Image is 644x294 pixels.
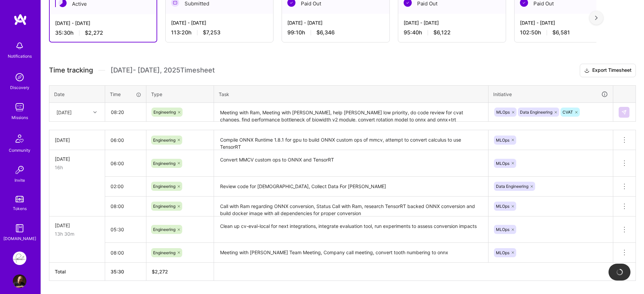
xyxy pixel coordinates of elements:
[56,109,72,116] div: [DATE]
[55,222,99,229] div: [DATE]
[3,235,36,242] div: [DOMAIN_NAME]
[105,154,146,172] input: HH:MM
[153,204,175,209] span: Engineering
[203,29,220,36] span: $7,253
[619,107,630,118] div: null
[215,177,487,196] textarea: Review code for [DEMOGRAPHIC_DATA], Collect Data For [PERSON_NAME]
[105,177,146,195] input: HH:MM
[13,163,26,177] img: Invite
[496,250,509,255] span: MLOps
[105,131,146,149] input: HH:MM
[584,67,590,74] i: icon Download
[215,197,487,216] textarea: Call with Ram regarding ONNX conversion, Status Call with Ram, research TensorRT backed ONNX conv...
[105,244,146,262] input: HH:MM
[520,110,552,115] span: Data Engineering
[153,138,175,143] span: Engineering
[287,29,384,36] div: 99:10 h
[55,230,99,237] div: 13h 30m
[11,130,28,147] img: Community
[171,19,268,26] div: [DATE] - [DATE]
[55,20,151,27] div: [DATE] - [DATE]
[10,84,29,91] div: Discovery
[493,90,608,98] div: Initiative
[13,100,26,114] img: teamwork
[153,110,176,115] span: Engineering
[55,137,99,144] div: [DATE]
[105,220,146,238] input: HH:MM
[595,16,598,20] img: right
[215,104,487,121] textarea: Meeting with Ram, Meeting with [PERSON_NAME], help [PERSON_NAME] low priority, do code review for...
[616,268,624,276] img: loading
[404,19,500,26] div: [DATE] - [DATE]
[152,269,168,274] span: $ 2,272
[496,161,509,166] span: MLOps
[146,85,214,103] th: Type
[153,250,175,255] span: Engineering
[153,184,175,189] span: Engineering
[13,252,26,265] img: Pearl: ML Engineering Team
[215,243,487,262] textarea: Meeting with [PERSON_NAME] Team Meeting, Company call meeting, convert tooth numbering to onnx
[110,91,141,98] div: Time
[215,217,487,242] textarea: Clean up cv-eval-local for next integrations, integrate evaluation tool, run experiments to asses...
[8,53,32,60] div: Notifications
[13,39,26,53] img: bell
[11,274,28,288] a: User Avatar
[171,29,268,36] div: 113:20 h
[580,64,636,77] button: Export Timesheet
[563,110,573,115] span: CVAT
[55,29,151,36] div: 35:30 h
[520,29,617,36] div: 102:50 h
[49,66,93,75] span: Time tracking
[496,227,509,232] span: MLOps
[9,147,30,154] div: Community
[496,204,509,209] span: MLOps
[93,111,97,114] i: icon Chevron
[496,138,509,143] span: MLOps
[85,29,103,36] span: $2,272
[13,70,26,84] img: discovery
[433,29,451,36] span: $6,122
[214,85,488,103] th: Task
[520,19,617,26] div: [DATE] - [DATE]
[55,164,99,171] div: 16h
[13,274,26,288] img: User Avatar
[14,13,27,26] img: logo
[153,227,175,232] span: Engineering
[496,110,510,115] span: MLOps
[105,103,146,121] input: HH:MM
[105,263,146,281] th: 35:30
[111,66,215,75] span: [DATE] - [DATE] , 2025 Timesheet
[49,85,105,103] th: Date
[11,252,28,265] a: Pearl: ML Engineering Team
[404,29,500,36] div: 95:40 h
[11,114,28,121] div: Missions
[215,151,487,176] textarea: Convert MMCV custom ops to ONNX and TensorRT
[13,222,26,235] img: guide book
[15,177,25,184] div: Invite
[16,196,24,202] img: tokens
[552,29,570,36] span: $6,581
[13,205,27,212] div: Tokens
[621,110,627,115] img: Submit
[153,161,175,166] span: Engineering
[105,197,146,215] input: HH:MM
[496,184,528,189] span: Data Engineering
[55,155,99,163] div: [DATE]
[215,131,487,149] textarea: Compile ONNX Runtime 1.8.1 for gpu to build ONNX custom ops of mmcv, attempt to convert calculus ...
[49,263,105,281] th: Total
[316,29,335,36] span: $6,346
[287,19,384,26] div: [DATE] - [DATE]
